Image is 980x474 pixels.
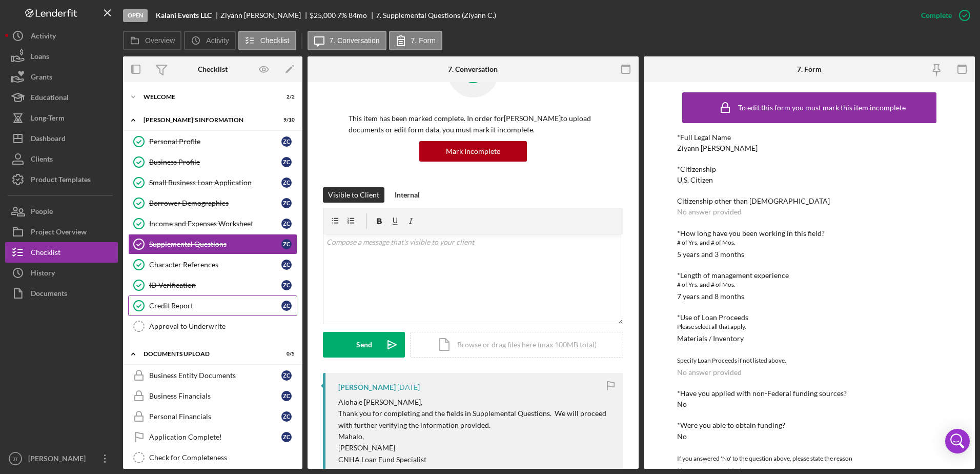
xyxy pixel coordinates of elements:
div: 0 / 5 [276,351,295,357]
div: Z C [281,391,292,401]
div: No answer provided [677,208,742,216]
div: *Full Legal Name [677,133,942,142]
div: Specify Loan Proceeds if not listed above. [677,355,942,366]
div: Z C [281,280,292,290]
button: Overview [123,31,181,50]
div: Z C [281,177,292,188]
div: Income and Expenses Worksheet [149,220,281,228]
div: *How long have you been working in this field? [677,229,942,238]
div: *Use of Loan Proceeds [677,313,942,322]
button: Dashboard [5,128,118,149]
a: Business FinancialsZC [128,386,297,406]
b: Kalani Events LLC [156,11,212,19]
label: 7. Conversation [330,36,380,45]
div: No answer provided [677,368,742,377]
p: Aloha e [PERSON_NAME], [338,397,613,408]
a: Borrower DemographicsZC [128,193,297,213]
div: Z C [281,136,292,147]
div: Ziyann [PERSON_NAME] [677,144,758,152]
div: *Have you applied with non-Federal funding sources? [677,389,942,398]
div: Z C [281,432,292,442]
button: Visible to Client [323,187,384,203]
div: 7. Form [797,65,822,73]
div: Z C [281,157,292,167]
div: Clients [31,149,53,172]
div: Product Templates [31,169,91,192]
div: To edit this form you must mark this item incomplete [738,104,906,112]
time: 2025-07-16 21:44 [397,383,420,391]
p: Mahalo, [338,431,613,442]
div: DOCUMENTS UPLOAD [144,351,269,357]
label: Activity [206,36,229,45]
button: People [5,201,118,222]
a: ID VerificationZC [128,275,297,295]
div: 7. Supplemental Questions (Ziyann C.) [376,11,496,19]
div: Internal [395,187,420,203]
a: Business Entity DocumentsZC [128,365,297,386]
div: Long-Term [31,108,65,131]
div: Z C [281,301,292,311]
div: No [677,400,687,408]
button: Mark Incomplete [419,141,527,162]
div: Borrower Demographics [149,199,281,207]
button: 7. Form [389,31,442,50]
button: Long-Term [5,108,118,128]
div: ID Verification [149,281,281,289]
button: Grants [5,67,118,87]
div: Complete [921,5,952,26]
a: Documents [5,283,118,304]
div: Z C [281,370,292,381]
button: History [5,263,118,283]
button: Send [323,332,405,358]
div: Documents [31,283,67,306]
div: Z C [281,198,292,208]
a: Checklist [5,242,118,263]
div: No [677,432,687,441]
button: Project Overview [5,222,118,242]
a: Personal FinancialsZC [128,406,297,427]
div: Activity [31,26,56,49]
div: Business Financials [149,392,281,400]
div: Credit Report [149,302,281,310]
button: Internal [390,187,425,203]
div: 5 years and 3 months [677,250,744,259]
div: 9 / 10 [276,117,295,123]
div: *Were you able to obtain funding? [677,421,942,429]
div: Please select all that apply. [677,322,942,332]
a: Clients [5,149,118,169]
div: If you answered 'No' to the question above, please state the reason [677,453,942,464]
a: Income and Expenses WorksheetZC [128,213,297,234]
div: Mark Incomplete [446,141,500,162]
div: *Citizenship [677,165,942,173]
div: Checklist [31,242,60,265]
div: Loans [31,46,49,69]
a: Credit ReportZC [128,295,297,316]
div: # of Yrs. and # of Mos. [677,238,942,248]
div: Z C [281,219,292,229]
button: Product Templates [5,169,118,190]
div: U.S. Citizen [677,176,713,184]
p: [PERSON_NAME] [338,442,613,453]
div: People [31,201,53,224]
div: Approval to Underwrite [149,322,297,330]
div: 7 % [337,11,347,19]
div: Ziyann [PERSON_NAME] [220,11,310,19]
button: Loans [5,46,118,67]
button: Complete [911,5,975,26]
span: $25,000 [310,11,336,19]
button: Educational [5,87,118,108]
a: Approval to Underwrite [128,316,297,337]
button: Checklist [238,31,296,50]
div: Business Entity Documents [149,371,281,380]
div: [PERSON_NAME]'S INFORMATION [144,117,269,123]
div: History [31,263,55,286]
div: Z C [281,260,292,270]
div: Check for Completeness [149,453,297,462]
